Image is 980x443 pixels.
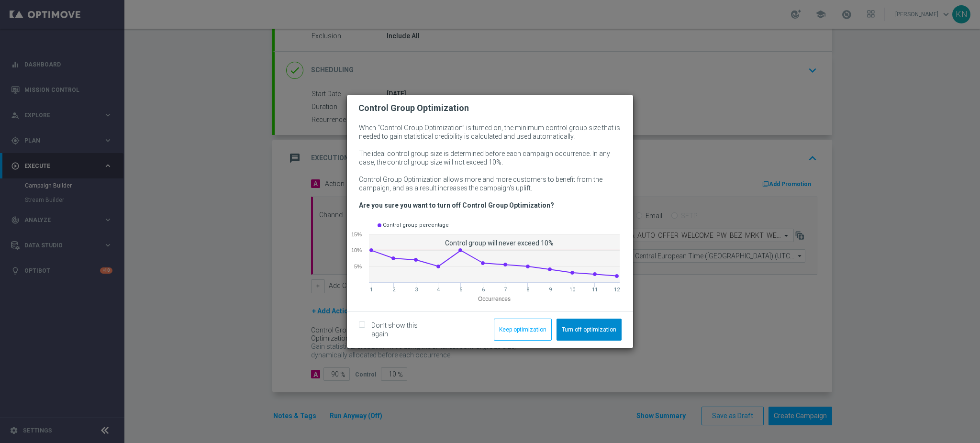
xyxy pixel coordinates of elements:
text: 9 [549,287,552,293]
text: 10% [351,247,362,253]
text: 5% [354,264,362,269]
text: 2 [392,287,396,293]
text: 11 [592,287,598,293]
text: 15% [351,232,362,237]
text: 4 [437,287,440,293]
div: Control group percentage [378,221,449,230]
text: Occurrences [478,296,511,302]
text: 10 [569,287,575,293]
button: Keep optimization [494,319,552,341]
b: Are you sure you want to turn off Control Group Optimization? [359,201,554,209]
text: 8 [526,287,529,293]
p: When “Control Group Optimization” is turned on, the minimum control group size that is needed to ... [359,123,624,210]
text: 5 [459,287,462,293]
text: 3 [415,287,418,293]
h2: Control Group Optimization [358,102,469,114]
button: Turn off optimization [557,319,622,341]
text: 7 [504,287,507,293]
text: 12 [614,287,620,293]
text: 1 [370,287,373,293]
text: 6 [482,287,485,293]
label: Don’t show this again [368,321,433,338]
